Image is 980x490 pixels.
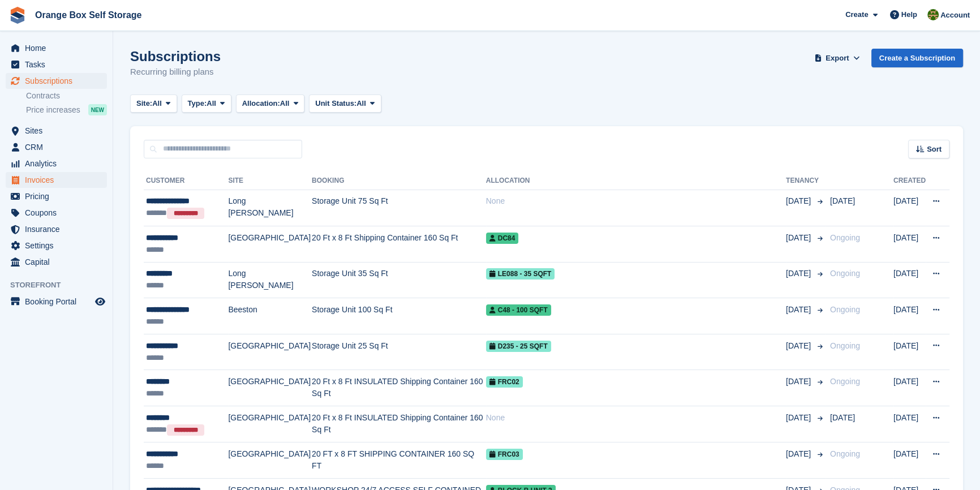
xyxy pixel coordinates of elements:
td: [GEOGRAPHIC_DATA] [228,442,312,479]
a: menu [6,188,107,204]
span: All [280,98,290,109]
td: Beeston [228,298,312,334]
td: [DATE] [893,298,926,334]
span: Site: [136,98,152,109]
span: Subscriptions [25,73,93,89]
td: [GEOGRAPHIC_DATA] [228,226,312,263]
a: menu [6,156,107,171]
td: Long [PERSON_NAME] [228,190,312,226]
a: menu [6,57,107,72]
span: Pricing [25,188,93,204]
span: All [356,98,366,109]
span: Home [25,40,93,56]
div: None [486,195,786,207]
a: menu [6,172,107,188]
span: Coupons [25,205,93,221]
span: Sort [927,144,942,155]
a: menu [6,205,107,221]
td: [DATE] [893,406,926,442]
td: 20 Ft x 8 Ft INSULATED Shipping Container 160 Sq Ft [312,370,486,406]
span: C48 - 100 SQFT [486,304,551,316]
span: Export [826,53,849,64]
div: None [486,412,786,424]
span: [DATE] [786,232,813,244]
span: Create [845,9,868,20]
th: Site [228,172,312,190]
span: Ongoing [830,269,860,278]
span: Ongoing [830,305,860,314]
span: Allocation: [242,98,280,109]
span: Unit Status: [315,98,356,109]
td: [DATE] [893,442,926,479]
a: menu [6,238,107,253]
td: [DATE] [893,370,926,406]
button: Unit Status: All [309,94,381,113]
span: [DATE] [786,304,813,316]
a: Orange Box Self Storage [31,6,147,24]
span: Help [901,9,917,20]
span: [DATE] [786,268,813,280]
img: SARAH T [927,9,939,20]
td: 20 FT x 8 FT SHIPPING CONTAINER 160 SQ FT [312,442,486,479]
td: [DATE] [893,226,926,263]
span: FRC03 [486,449,523,460]
a: menu [6,294,107,310]
td: [GEOGRAPHIC_DATA] [228,406,312,442]
td: Storage Unit 75 Sq Ft [312,190,486,226]
td: Long [PERSON_NAME] [228,262,312,298]
span: Settings [25,238,93,253]
a: Create a Subscription [871,49,963,67]
span: Type: [188,98,207,109]
div: NEW [88,104,107,115]
span: [DATE] [786,376,813,388]
a: menu [6,254,107,270]
td: Storage Unit 100 Sq Ft [312,298,486,334]
td: 20 Ft x 8 Ft Shipping Container 160 Sq Ft [312,226,486,263]
th: Booking [312,172,486,190]
td: [DATE] [893,190,926,226]
span: [DATE] [830,196,855,205]
button: Allocation: All [236,94,305,113]
span: CRM [25,139,93,155]
img: stora-icon-8386f47178a22dfd0bd8f6a31ec36ba5ce8667c1dd55bd0f319d3a0aa187defe.svg [9,7,26,24]
a: menu [6,139,107,155]
span: D235 - 25 SQFT [486,341,551,352]
span: All [152,98,162,109]
td: Storage Unit 25 Sq Ft [312,334,486,370]
button: Type: All [182,94,231,113]
span: Analytics [25,156,93,171]
a: menu [6,40,107,56]
td: [DATE] [893,334,926,370]
span: All [207,98,216,109]
a: menu [6,221,107,237]
span: LE088 - 35 SQFT [486,268,555,280]
span: [DATE] [830,413,855,422]
th: Customer [144,172,228,190]
span: Price increases [26,105,80,115]
span: Ongoing [830,377,860,386]
span: FRC02 [486,376,523,388]
button: Export [813,49,862,67]
td: 20 Ft x 8 Ft INSULATED Shipping Container 160 Sq Ft [312,406,486,442]
td: [GEOGRAPHIC_DATA] [228,370,312,406]
a: menu [6,73,107,89]
h1: Subscriptions [130,49,221,64]
span: DC84 [486,233,519,244]
span: Ongoing [830,449,860,458]
span: Storefront [10,280,113,291]
td: Storage Unit 35 Sq Ft [312,262,486,298]
span: Insurance [25,221,93,237]
a: Price increases NEW [26,104,107,116]
span: Sites [25,123,93,139]
span: Booking Portal [25,294,93,310]
span: Tasks [25,57,93,72]
td: [GEOGRAPHIC_DATA] [228,334,312,370]
span: [DATE] [786,195,813,207]
span: Capital [25,254,93,270]
span: Ongoing [830,341,860,350]
span: [DATE] [786,412,813,424]
a: menu [6,123,107,139]
a: Contracts [26,91,107,101]
th: Created [893,172,926,190]
span: Ongoing [830,233,860,242]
